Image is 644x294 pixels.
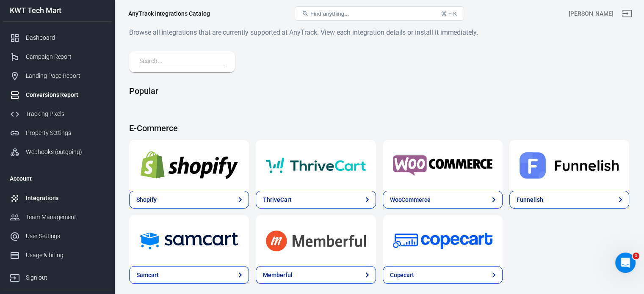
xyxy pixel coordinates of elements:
[295,6,464,21] button: Find anything...⌘ + K
[129,86,629,96] h4: Popular
[139,56,221,67] input: Search...
[509,140,629,191] a: Funnelish
[3,28,111,47] a: Dashboard
[393,150,492,181] img: WooCommerce
[136,271,159,280] div: Samcart
[617,3,637,24] a: Sign out
[136,195,157,204] div: Shopify
[509,191,629,209] a: Funnelish
[256,191,376,209] a: ThriveCart
[383,191,503,209] a: WooCommerce
[393,225,492,256] img: Copecart
[263,195,292,204] div: ThriveCart
[633,253,639,259] span: 1
[26,251,105,260] div: Usage & billing
[129,27,629,38] h6: Browse all integrations that are currently supported at AnyTrack. View each integration details o...
[441,11,457,17] div: ⌘ + K
[26,213,105,222] div: Team Management
[3,47,111,66] a: Campaign Report
[3,265,111,287] a: Sign out
[26,148,105,157] div: Webhooks (outgoing)
[129,215,249,266] a: Samcart
[3,7,111,14] div: KWT Tech Mart
[26,129,105,137] div: Property Settings
[263,271,293,280] div: Memberful
[383,140,503,191] a: WooCommerce
[256,266,376,284] a: Memberful
[26,273,105,282] div: Sign out
[26,71,105,80] div: Landing Page Report
[3,227,111,246] a: User Settings
[129,191,249,209] a: Shopify
[3,124,111,143] a: Property Settings
[517,195,543,204] div: Funnelish
[128,9,210,18] div: AnyTrack Integrations Catalog
[26,194,105,203] div: Integrations
[383,266,503,284] a: Copecart
[310,11,349,17] span: Find anything...
[615,253,636,273] iframe: Intercom live chat
[26,91,105,99] div: Conversions Report
[390,271,415,280] div: Copecart
[266,150,365,181] img: ThriveCart
[569,9,614,18] div: Account id: QhCK8QGp
[129,123,629,133] h4: E-Commerce
[129,266,249,284] a: Samcart
[383,215,503,266] a: Copecart
[3,85,111,104] a: Conversions Report
[129,140,249,191] a: Shopify
[3,246,111,265] a: Usage & billing
[390,195,431,204] div: WooCommerce
[3,189,111,208] a: Integrations
[3,66,111,85] a: Landing Page Report
[256,140,376,191] a: ThriveCart
[139,225,239,256] img: Samcart
[26,232,105,241] div: User Settings
[3,168,111,189] li: Account
[266,225,365,256] img: Memberful
[26,52,105,61] div: Campaign Report
[3,104,111,124] a: Tracking Pixels
[3,208,111,227] a: Team Management
[520,150,619,181] img: Funnelish
[3,143,111,162] a: Webhooks (outgoing)
[26,110,105,118] div: Tracking Pixels
[139,150,239,181] img: Shopify
[256,215,376,266] a: Memberful
[26,33,105,42] div: Dashboard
